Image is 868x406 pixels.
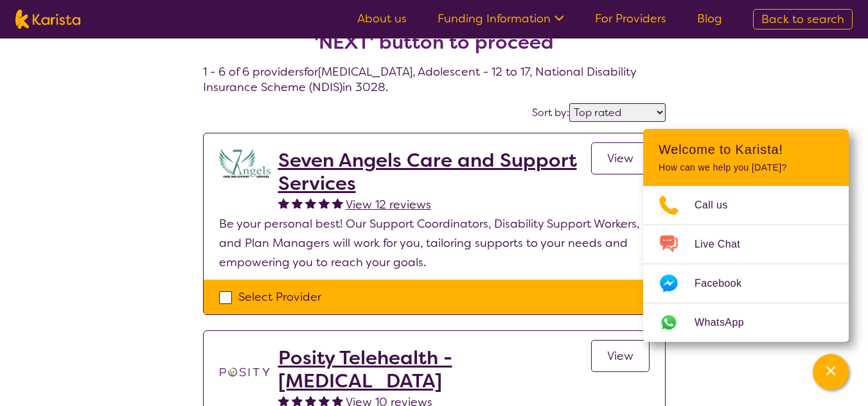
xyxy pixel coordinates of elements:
h2: Welcome to Karista! [659,142,833,157]
a: Back to search [753,9,853,30]
p: Be your personal best! Our Support Coordinators, Disability Support Workers, and Plan Managers wi... [219,214,650,272]
img: Karista logo [15,10,80,29]
img: fullstar [305,395,316,406]
img: fullstar [319,395,330,406]
span: WhatsApp [695,313,759,332]
span: View [607,151,633,166]
img: lugdbhoacugpbhbgex1l.png [219,149,270,178]
a: Seven Angels Care and Support Services [278,149,591,195]
img: fullstar [292,395,303,406]
a: View [591,340,650,372]
img: fullstar [332,395,343,406]
span: View [607,348,633,364]
a: View 12 reviews [346,195,431,214]
img: fullstar [305,198,316,208]
ul: Choose channel [643,186,849,342]
button: Channel Menu [813,354,849,390]
span: Call us [695,196,743,215]
span: View 12 reviews [346,197,431,212]
a: About us [357,11,407,26]
img: fullstar [292,198,303,208]
label: Sort by: [532,106,569,119]
span: Facebook [695,274,757,293]
a: Funding Information [438,11,564,26]
p: How can we help you [DATE]? [659,162,833,173]
img: fullstar [278,198,289,208]
img: fullstar [278,395,289,406]
img: fullstar [319,198,330,208]
a: For Providers [595,11,666,26]
span: Back to search [761,12,844,27]
img: t1bslo80pcylnzwjhndq.png [219,346,270,398]
span: Live Chat [695,235,756,254]
img: fullstar [332,198,343,208]
div: Channel Menu [643,129,849,342]
a: Web link opens in a new tab. [643,303,849,342]
a: Blog [697,11,722,26]
a: View [591,142,650,174]
a: Posity Telehealth - [MEDICAL_DATA] [278,346,591,393]
h2: Select one or more providers and click the 'NEXT' button to proceed [218,8,650,54]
